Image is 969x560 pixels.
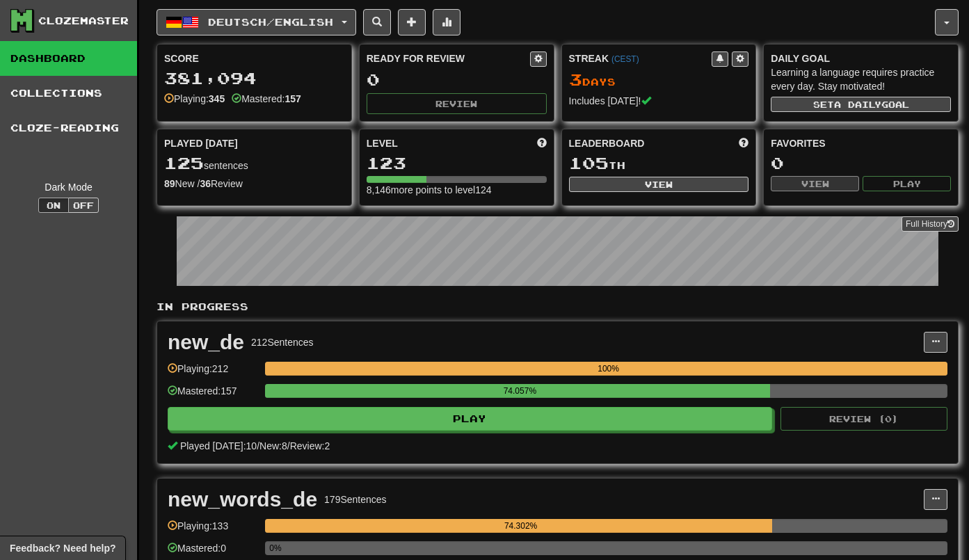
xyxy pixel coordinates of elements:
div: Playing: [164,92,225,106]
div: 212 Sentences [251,335,314,349]
button: Search sentences [363,9,391,35]
button: Off [68,198,99,213]
div: 8,146 more points to level 124 [367,183,547,197]
div: Learning a language requires practice every day. Stay motivated! [771,65,951,93]
span: Review: 2 [290,440,330,451]
button: Add sentence to collection [398,9,426,35]
div: Dark Mode [10,180,127,194]
div: Day s [569,71,749,89]
span: 105 [569,153,609,173]
span: Played [DATE]: 10 [180,440,257,451]
span: Deutsch / English [208,16,333,28]
button: View [569,177,749,192]
span: This week in points, UTC [739,136,748,150]
div: Score [164,51,344,65]
div: new_words_de [168,489,317,510]
strong: 36 [200,178,211,189]
div: Playing: 212 [168,362,258,385]
span: New: 8 [259,440,287,451]
span: Open feedback widget [10,541,115,555]
div: 74.057% [269,384,770,398]
button: Seta dailygoal [771,97,951,112]
button: View [771,176,859,191]
span: 125 [164,153,204,173]
span: Level [367,136,398,150]
div: 0 [771,154,951,172]
button: Review [367,93,547,114]
strong: 157 [285,93,301,104]
span: Leaderboard [569,136,645,150]
span: 3 [569,70,582,89]
div: Favorites [771,136,951,150]
div: 100% [269,362,947,376]
div: 381,094 [164,70,344,87]
div: Clozemaster [38,14,129,28]
div: Ready for Review [367,51,530,65]
strong: 345 [209,93,225,104]
button: Review (0) [780,407,947,431]
div: Includes [DATE]! [569,94,749,108]
div: sentences [164,154,344,173]
strong: 89 [164,178,175,189]
div: th [569,154,749,173]
div: Streak [569,51,712,65]
a: (CEST) [611,54,639,64]
div: New / Review [164,177,344,191]
div: Mastered: [232,92,301,106]
span: Played [DATE] [164,136,238,150]
span: Score more points to level up [537,136,547,150]
button: On [38,198,69,213]
button: Play [168,407,772,431]
p: In Progress [157,300,959,314]
div: Playing: 133 [168,519,258,542]
div: Daily Goal [771,51,951,65]
div: Mastered: 157 [168,384,258,407]
div: 123 [367,154,547,172]
div: 0 [367,71,547,88]
div: 179 Sentences [324,493,387,506]
div: new_de [168,332,244,353]
div: 74.302% [269,519,772,533]
span: / [287,440,290,451]
span: / [257,440,259,451]
a: Full History [902,216,959,232]
button: More stats [433,9,461,35]
button: Play [863,176,951,191]
button: Deutsch/English [157,9,356,35]
span: a daily [834,99,881,109]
